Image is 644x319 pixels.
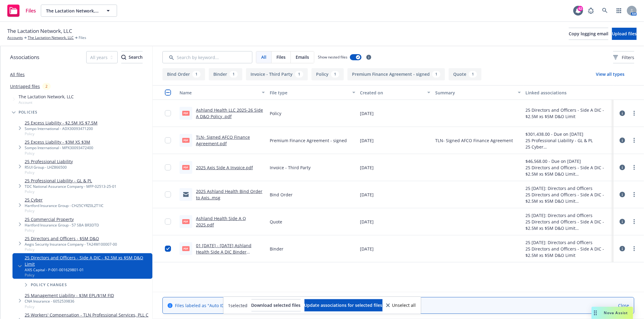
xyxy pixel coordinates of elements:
[270,164,311,171] span: Invoice - Third Party
[196,134,250,146] a: TLN- Signed AFCO Finance Agreement.pdf
[182,246,190,251] span: pdf
[267,85,358,100] button: File type
[360,137,374,144] span: [DATE]
[631,191,638,198] a: more
[311,68,344,80] button: Policy
[25,197,104,203] a: 25 Cyber
[31,283,67,287] span: Policy changes
[526,107,611,120] div: 25 Directors and Officers - Side A DIC - $2.5M xs $5M D&O Limit
[165,164,171,170] input: Toggle Row Selected
[25,228,99,233] span: Policy
[331,71,339,78] div: 1
[578,6,583,11] div: 42
[25,145,93,150] div: Sompo International - MPX30093472400
[10,53,39,61] span: Associations
[25,216,99,223] a: 25 Commercial Property
[392,303,416,307] span: Unselect all
[449,68,482,80] button: Quote
[631,164,638,171] a: more
[42,83,51,90] div: 2
[25,189,116,194] span: Policy
[526,185,611,191] div: 25 [DATE]: Directors and Officers
[10,72,25,77] a: All files
[526,144,611,150] div: 25 Cyber
[526,191,611,204] div: 25 Directors and Officers - Side A DIC - $2.5M xs $5M D&O Limit
[270,89,348,96] div: File type
[246,68,308,80] button: Invoice - Third Party
[196,165,253,170] a: 2025 Axis Side A Invoice.pdf
[177,85,267,100] button: Name
[586,68,634,80] button: View all types
[251,302,301,308] span: Download selected files
[523,85,614,100] button: Linked associations
[162,51,252,63] input: Search by keyword...
[270,137,347,144] span: Premium Finance Agreement - signed
[526,89,611,96] div: Linked associations
[386,299,416,311] button: Unselect all
[196,188,262,201] a: 2025 Ashland Health Bind Order to Axis..msg
[79,35,86,40] span: Files
[175,302,303,309] span: Files labeled as "Auto ID card" are hidden.
[360,164,374,171] span: [DATE]
[360,246,374,252] span: [DATE]
[276,54,286,60] span: Files
[469,71,477,78] div: 1
[7,35,23,40] a: Accounts
[304,299,382,311] button: Update associations for selected files
[435,89,514,96] div: Summary
[26,8,36,13] span: Files
[5,2,38,19] a: Files
[358,85,433,100] button: Created on
[165,110,171,116] input: Toggle Row Selected
[526,212,611,219] div: 25 [DATE]: Directors and Officers
[318,54,347,60] span: Show nested files
[295,71,303,78] div: 1
[229,71,238,78] div: 1
[182,111,190,115] span: pdf
[585,5,597,17] a: Report a Bug
[25,235,117,242] a: 25 Directors and Officers - $5M D&O
[25,223,99,228] div: Hartford Insurance Group - 57 SBA BR3DTD
[25,292,114,299] a: 25 Management Liability - $3M EPL/$1M FID
[25,272,150,278] span: Policy
[604,310,628,315] span: Nova Assist
[270,219,282,225] span: Quote
[432,71,440,78] div: 1
[162,68,205,80] button: Bind Order
[526,158,611,164] div: $46,568.00 - Due on [DATE]
[25,208,104,213] span: Policy
[569,28,608,40] button: Copy logging email
[612,31,637,37] span: Upload files
[360,89,424,96] div: Created on
[180,89,258,96] div: Name
[435,137,513,144] span: TLN- Signed AFCO Finance Agreement
[613,51,634,63] button: Filters
[121,55,126,60] svg: Search
[196,216,246,228] a: Ashland Health Side A Q 2025.pdf
[25,242,117,247] div: Aegis Security Insurance Company - TA24M100007-00
[25,177,116,184] a: 25 Professional Liability - GL & PL
[25,126,98,131] div: Sompo International - ADX30093471200
[182,165,190,170] span: pdf
[592,307,599,319] div: Drag to move
[613,54,634,61] span: Filters
[270,110,281,117] span: Policy
[599,5,611,17] a: Search
[360,110,374,117] span: [DATE]
[25,304,114,309] span: Policy
[25,203,104,208] div: Hartford Insurance Group - CH25CYRZ0L2T1IC
[19,110,38,114] span: Policies
[7,27,72,35] span: The Lactation Network, LLC
[25,131,98,136] span: Policy
[526,164,611,177] div: 25 Directors and Officers - Side A DIC - $2.5M xs $5M D&O Limit
[121,51,143,63] button: SearchSearch
[360,219,374,225] span: [DATE]
[612,28,637,40] button: Upload files
[613,5,625,17] a: Switch app
[25,170,73,175] span: Policy
[165,89,171,96] input: Select all
[196,107,263,119] a: Ashland Health LLC 2025-26 Side A D&O Policy .pdf
[592,307,633,319] button: Nova Assist
[19,100,74,105] span: Account
[360,191,374,198] span: [DATE]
